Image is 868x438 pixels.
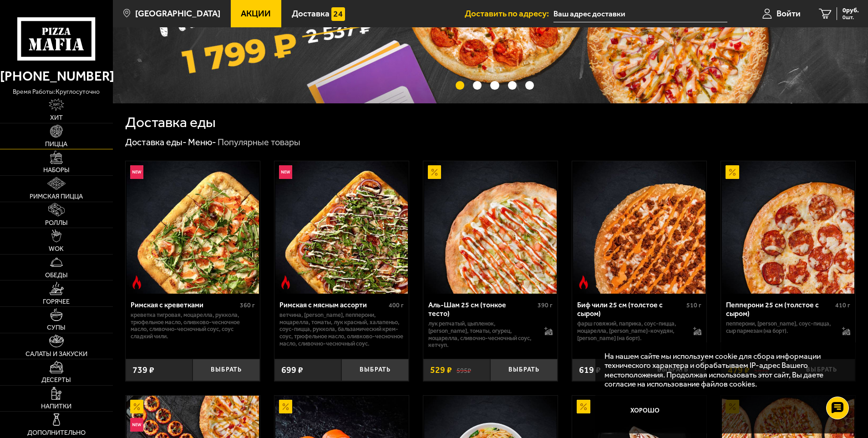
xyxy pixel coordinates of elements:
button: точки переключения [508,81,517,90]
span: Десерты [41,377,71,383]
span: 699 ₽ [281,366,303,375]
div: Пепперони 25 см (толстое с сыром) [726,300,833,318]
button: Хорошо [604,397,686,425]
span: Пицца [45,141,67,148]
button: Выбрать [193,359,260,381]
span: Горячее [43,299,70,305]
span: Доставить по адресу: [465,9,553,18]
a: Острое блюдоБиф чили 25 см (толстое с сыром) [572,161,706,294]
div: Римская с мясным ассорти [279,300,386,309]
button: точки переключения [456,81,464,90]
img: Акционный [279,400,293,413]
button: точки переключения [525,81,534,90]
span: Дополнительно [27,430,86,436]
img: Острое блюдо [577,275,590,289]
span: 510 г [686,301,701,309]
span: 0 шт. [843,15,859,20]
a: АкционныйПепперони 25 см (толстое с сыром) [721,161,855,294]
button: Выбрать [490,359,558,381]
span: Войти [777,9,801,18]
button: Выбрать [341,359,409,381]
span: 390 г [538,301,553,309]
span: 410 г [835,301,850,309]
button: точки переключения [473,81,482,90]
div: Аль-Шам 25 см (тонкое тесто) [428,300,535,318]
span: Доставка [292,9,330,18]
a: НовинкаОстрое блюдоРимская с мясным ассорти [274,161,409,294]
img: 15daf4d41897b9f0e9f617042186c801.svg [331,7,345,21]
img: Акционный [428,165,442,179]
span: [GEOGRAPHIC_DATA] [135,9,220,18]
img: Острое блюдо [130,275,144,289]
span: Обеды [45,272,68,279]
a: АкционныйАль-Шам 25 см (тонкое тесто) [423,161,558,294]
img: Новинка [130,165,144,179]
img: Новинка [279,165,293,179]
span: 400 г [389,301,404,309]
span: Наборы [43,167,70,173]
img: Акционный [577,400,590,413]
span: 360 г [240,301,255,309]
img: Римская с креветками [127,161,259,294]
span: Супы [47,325,66,331]
p: фарш говяжий, паприка, соус-пицца, моцарелла, [PERSON_NAME]-кочудян, [PERSON_NAME] (на борт). [577,320,685,342]
img: Акционный [130,400,144,413]
img: Акционный [726,165,739,179]
span: Роллы [45,220,68,226]
img: Новинка [130,418,144,432]
span: 0 руб. [843,7,859,14]
div: Популярные товары [218,137,300,148]
s: 595 ₽ [457,366,471,375]
input: Ваш адрес доставки [553,5,727,22]
span: 739 ₽ [132,366,154,375]
p: ветчина, [PERSON_NAME], пепперони, моцарелла, томаты, лук красный, халапеньо, соус-пицца, руккола... [279,311,404,347]
span: 529 ₽ [430,366,452,375]
span: Напитки [41,403,71,410]
span: 619 ₽ [579,366,601,375]
p: На нашем сайте мы используем cookie для сбора информации технического характера и обрабатываем IP... [604,351,841,389]
img: Аль-Шам 25 см (тонкое тесто) [424,161,557,294]
span: Салаты и закуски [25,351,87,357]
div: Биф чили 25 см (толстое с сыром) [577,300,684,318]
img: Пепперони 25 см (толстое с сыром) [722,161,854,294]
a: Доставка еды- [125,137,187,148]
span: Римская пицца [30,194,83,200]
p: лук репчатый, цыпленок, [PERSON_NAME], томаты, огурец, моцарелла, сливочно-чесночный соус, кетчуп. [428,320,536,349]
p: креветка тигровая, моцарелла, руккола, трюфельное масло, оливково-чесночное масло, сливочно-чесно... [131,311,255,341]
img: Римская с мясным ассорти [275,161,408,294]
h1: Доставка еды [125,115,216,130]
a: Меню- [188,137,216,148]
a: НовинкаОстрое блюдоРимская с креветками [126,161,260,294]
div: Римская с креветками [131,300,238,309]
button: точки переключения [490,81,499,90]
p: пепперони, [PERSON_NAME], соус-пицца, сыр пармезан (на борт). [726,320,833,335]
span: Хит [50,115,63,121]
img: Острое блюдо [279,275,293,289]
img: Биф чили 25 см (толстое с сыром) [573,161,706,294]
span: Акции [241,9,271,18]
span: WOK [49,246,64,252]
